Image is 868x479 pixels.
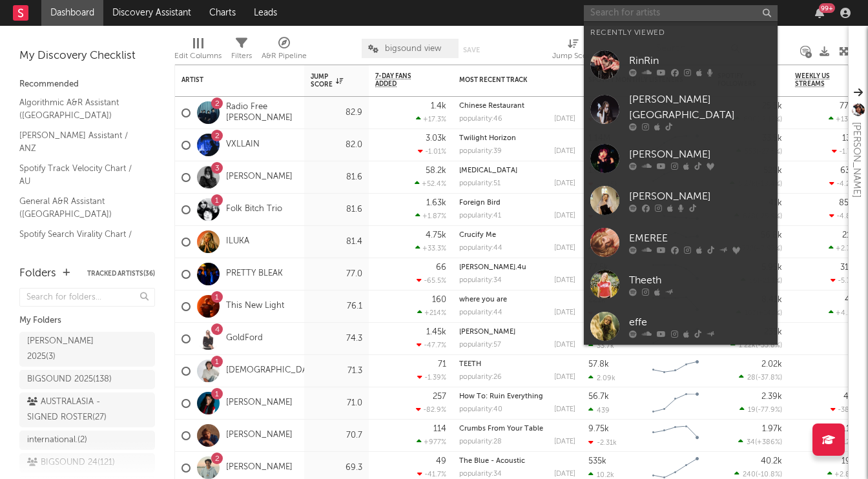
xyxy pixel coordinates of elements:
div: popularity: 26 [459,374,502,381]
a: international.(2) [19,431,155,450]
div: [DATE] [554,116,575,123]
div: My Folders [19,313,155,329]
div: 10.2k [588,471,614,479]
div: 58.2k [426,167,446,175]
a: EMEREE [584,221,778,263]
div: +52.4 % [415,179,446,188]
a: This New Light [226,301,284,312]
div: -82.9 % [416,405,446,414]
div: 2.39k [761,392,782,401]
a: [PERSON_NAME] [226,430,293,441]
div: -1.71 % [832,147,860,156]
div: +1.87 % [415,212,446,220]
div: Most Recent Track [459,76,556,84]
a: AUSTRALASIA - SIGNED ROSTER(27) [19,392,155,427]
a: Radio Free [PERSON_NAME] [226,102,298,124]
a: Folk Bitch Trio [226,204,282,215]
div: 71 [438,360,446,369]
div: Muse [459,167,575,174]
div: A&R Pipeline [262,48,307,64]
div: TEETH [459,361,575,368]
div: 77.0 [311,267,362,282]
div: 160 [432,296,446,304]
span: -33.8 % [758,342,780,349]
div: 82.0 [311,138,362,153]
span: bigsound view [385,45,441,53]
div: Recently Viewed [590,25,771,41]
div: 81.6 [311,170,362,185]
div: ( ) [738,438,782,446]
div: 2.02k [761,360,782,369]
span: -37.8 % [758,374,780,382]
div: My Discovery Checklist [19,48,155,64]
div: BIGSOUND 2025 ( 138 ) [27,372,112,387]
div: Artist [181,76,278,84]
div: -4.26 % [829,179,860,188]
div: ( ) [730,341,782,349]
div: 1.63k [426,199,446,207]
div: popularity: 44 [459,309,502,316]
div: 40.2k [761,457,782,465]
div: where you are [459,296,575,303]
div: The Blue - Acoustic [459,458,575,465]
div: [DATE] [554,245,575,252]
span: 7-Day Fans Added [375,72,427,88]
span: 28 [747,374,756,382]
div: 69.3 [311,460,362,476]
div: popularity: 34 [459,277,502,284]
div: [DATE] [554,341,575,349]
div: Crumbs From Your Table [459,425,575,433]
a: VXLLAIN [226,139,260,150]
div: +214 % [417,309,446,317]
div: popularity: 46 [459,116,502,123]
div: effe [629,314,771,330]
div: Filters [231,48,252,64]
div: behere.4u [459,264,575,271]
svg: Chart title [646,420,705,452]
div: [DATE] [554,309,575,316]
div: +2.86 % [827,470,860,478]
div: 81.6 [311,202,362,218]
div: popularity: 57 [459,341,501,349]
div: EMEREE [629,230,771,246]
div: 3.03k [426,134,446,143]
div: 81.4 [311,234,362,250]
a: BIGSOUND 24(121) [19,453,155,473]
div: [DATE] [554,438,575,445]
div: 1.4k [431,102,446,110]
a: GoldFord [226,333,263,344]
div: ( ) [734,470,782,478]
a: [PERSON_NAME] [226,398,293,409]
div: 4.75k [426,231,446,239]
a: [PERSON_NAME] [584,179,778,221]
div: popularity: 34 [459,471,502,478]
a: [DEMOGRAPHIC_DATA] [226,365,320,376]
div: 85.5k [839,199,860,207]
div: 49 [436,457,446,465]
div: +13.6 % [829,115,860,123]
a: Twilight Horizon [459,135,516,142]
div: -5.73 % [831,276,860,285]
div: -38.1 % [831,405,860,414]
div: [DATE] [554,406,575,413]
div: Filters [231,32,252,70]
a: [PERSON_NAME] [459,329,515,336]
div: [DATE] [554,148,575,155]
div: How To: Ruin Everything [459,393,575,400]
div: 33.7k [588,341,614,350]
div: -4.85 % [829,212,860,220]
div: 66 [436,263,446,272]
div: 2.09k [588,374,615,382]
button: Tracked Artists(36) [87,270,155,277]
a: where you are [459,296,507,303]
input: Search for artists [584,5,778,21]
div: Foreign Bird [459,199,575,207]
div: Celeste [459,329,575,336]
div: 630k [840,167,860,175]
div: AUSTRALASIA - SIGNED ROSTER ( 27 ) [27,394,118,425]
a: Spotify Search Virality Chart / AU-[GEOGRAPHIC_DATA] [19,227,142,254]
div: 257 [433,392,446,401]
a: RinRin [584,44,778,86]
div: popularity: 40 [459,406,502,413]
div: [DATE] [554,212,575,219]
